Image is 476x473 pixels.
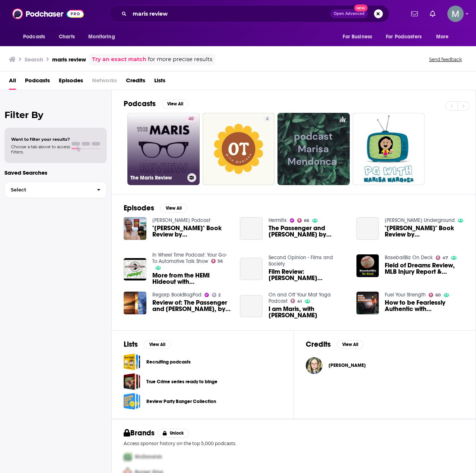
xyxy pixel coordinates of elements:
[146,397,216,406] a: Review Party Banger Collection
[59,32,75,42] span: Charts
[212,293,221,297] a: 2
[269,269,348,281] span: Film Review: [PERSON_NAME] ([GEOGRAPHIC_DATA] 1918) with [PERSON_NAME]
[329,362,366,368] a: Maris Kreizman
[188,115,194,123] span: 40
[130,175,184,181] h3: The Maris Review
[297,218,309,223] a: 66
[429,293,441,297] a: 60
[146,378,218,386] a: True Crime series ready to binge
[427,7,438,20] a: Show notifications dropdown
[385,225,464,238] a: "Stella Maris" Book Review by Cormac McCarthy
[343,32,372,42] span: For Business
[306,357,323,374] a: Maris Kreizman
[126,74,145,90] a: Credits
[152,252,227,264] a: In Wheel Time Podcast: Your Go-To Automotive Talk Show
[88,32,115,42] span: Monitoring
[59,74,83,90] a: Episodes
[269,306,348,318] a: I am Maris, with Maris Degener
[124,99,156,108] h2: Podcasts
[381,30,432,44] button: open menu
[436,255,448,260] a: 47
[354,4,368,12] span: New
[385,262,464,275] span: Field of Dreams Review, MLB Injury Report & [PERSON_NAME] dog [PERSON_NAME]
[124,203,154,213] h2: Episodes
[447,6,464,22] span: Logged in as mgreen
[337,340,364,349] button: View All
[152,225,231,238] a: "Stella Maris" Book Review by Cormac McCarthy
[152,299,231,312] span: Review of: The Passenger and [PERSON_NAME], by [PERSON_NAME]
[9,74,16,90] a: All
[152,225,231,238] span: "[PERSON_NAME]" Book Review by [PERSON_NAME]
[385,262,464,275] a: Field of Dreams Review, MLB Injury Report & Joey Votto's dog Maris
[124,353,140,370] a: Recruiting podcasts
[4,181,107,198] button: Select
[269,225,348,238] a: The Passenger and Stella Maris by Cormac McCarthy (Book Review)
[427,56,464,63] button: Send feedback
[269,225,348,238] span: The Passenger and [PERSON_NAME] by [PERSON_NAME] (Book Review)
[124,217,146,240] img: "Stella Maris" Book Review by Cormac McCarthy
[306,340,364,349] a: CreditsView All
[385,217,455,223] a: Cormac McCarthy Underground
[92,74,117,90] span: Networks
[109,5,389,22] div: Search podcasts, credits, & more...
[121,449,135,464] img: First Pro Logo
[11,137,70,142] span: Want to filter your results?
[135,454,162,460] span: McDonalds
[160,204,187,213] button: View All
[306,353,464,377] button: Maris KreizmanMaris Kreizman
[385,299,464,312] a: How to be Fearlessly Authentic with Maris Degener
[240,217,263,240] a: The Passenger and Stella Maris by Cormac McCarthy (Book Review)
[356,292,379,314] a: How to be Fearlessly Authentic with Maris Degener
[124,292,146,314] a: Review of: The Passenger and Stella Maris, by Cormac McCarthy
[297,300,302,303] span: 41
[447,6,464,22] button: Show profile menu
[436,32,449,42] span: More
[152,292,201,298] a: Regarp BookBlogPod
[385,254,433,261] a: BaseballBiz On Deck
[4,169,107,176] p: Saved Searches
[306,340,331,349] h2: Credits
[162,99,188,108] button: View All
[5,187,91,192] span: Select
[152,299,231,312] a: Review of: The Passenger and Stella Maris, by Cormac McCarthy
[124,258,146,281] a: More from the HEMI Hideout with Rodney Maris, and a review of the 2023 Bolt.
[152,272,231,285] span: More from the HEMI Hideout with [PERSON_NAME], and a review of the 2023 Bolt.
[218,260,223,263] span: 56
[385,225,464,238] span: "[PERSON_NAME]" Book Review by [PERSON_NAME]
[154,74,165,90] a: Lists
[291,299,302,303] a: 41
[18,30,55,44] button: open menu
[408,7,421,20] a: Show notifications dropdown
[266,115,269,123] span: 4
[83,30,124,44] button: open menu
[356,254,379,277] img: Field of Dreams Review, MLB Injury Report & Joey Votto's dog Maris
[124,373,140,390] a: True Crime series ready to binge
[447,6,464,22] img: User Profile
[185,116,197,122] a: 40
[152,217,210,223] a: Cormac McCarthy Podcast
[124,393,140,410] span: Review Party Banger Collection
[269,292,331,304] a: On and Off Your Mat Yoga Podcast
[23,32,45,42] span: Podcasts
[52,56,86,63] h3: maris review
[124,340,171,349] a: ListsView All
[269,254,333,267] a: Second Opinion - Films and Society
[12,7,84,21] img: Podchaser - Follow, Share and Rate Podcasts
[11,144,70,155] span: Choose a tab above to access filters.
[304,219,309,222] span: 66
[240,295,263,318] a: I am Maris, with Maris Degener
[337,30,381,44] button: open menu
[442,256,448,260] span: 47
[269,269,348,281] a: Film Review: Stella Maris (USA 1918) with Mary Pickford
[435,293,441,297] span: 60
[146,358,191,366] a: Recruiting podcasts
[148,55,212,64] span: for more precise results
[158,429,189,438] button: Unlock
